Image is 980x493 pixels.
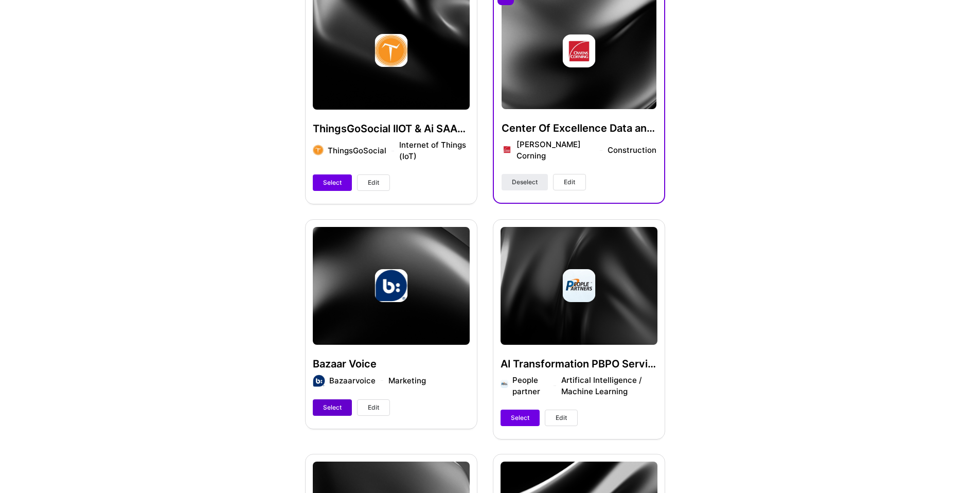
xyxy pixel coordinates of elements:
div: [PERSON_NAME] Corning Construction [516,139,656,162]
img: Company logo [502,144,512,155]
button: Select [501,410,540,426]
button: Deselect [502,174,548,190]
h4: Center Of Excellence Data and AI [502,121,656,135]
button: Select [313,174,352,191]
span: Select [323,178,342,187]
button: Edit [357,399,390,416]
span: Edit [368,403,379,412]
img: Company logo [562,34,595,67]
button: Select [313,399,352,416]
button: Edit [545,410,578,426]
button: Edit [553,174,586,190]
img: divider [600,150,602,151]
span: Select [323,403,342,412]
span: Edit [368,178,379,187]
span: Edit [564,178,575,187]
span: Select [511,413,529,422]
span: Edit [556,413,567,422]
span: Deselect [512,178,538,187]
button: Edit [357,174,390,191]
